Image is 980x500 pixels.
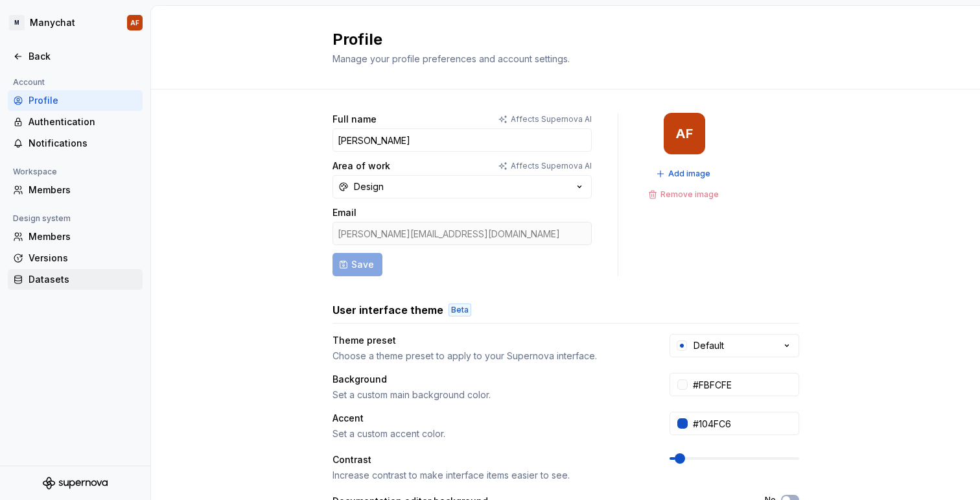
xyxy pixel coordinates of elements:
a: Datasets [8,269,143,290]
div: AF [676,128,693,139]
label: Full name [332,113,377,126]
a: Members [8,226,143,247]
div: Accent [332,412,646,425]
p: Affects Supernova AI [511,114,592,125]
span: Add image [668,169,710,179]
svg: Supernova Logo [43,477,108,490]
div: Contrast [332,453,646,466]
div: Beta [449,304,471,316]
div: Theme preset [332,334,646,347]
input: #FFFFFF [688,373,799,396]
div: Datasets [29,273,137,286]
p: Affects Supernova AI [511,161,592,171]
div: Profile [29,94,137,107]
div: Default [694,339,724,352]
div: Increase contrast to make interface items easier to see. [332,469,646,482]
div: Authentication [29,115,137,128]
div: Manychat [30,16,75,29]
div: Back [29,50,137,63]
div: Versions [29,252,137,265]
span: Manage your profile preferences and account settings. [332,53,570,64]
input: #104FC6 [688,412,799,435]
button: Default [670,334,799,357]
button: MManychatAF [3,8,148,37]
a: Authentication [8,112,143,132]
h3: User interface theme [332,302,443,318]
label: Area of work [332,160,390,173]
a: Notifications [8,133,143,154]
a: Versions [8,248,143,268]
div: Choose a theme preset to apply to your Supernova interface. [332,350,646,363]
div: Workspace [8,164,62,180]
div: Set a custom accent color. [332,427,646,440]
div: Account [8,75,50,90]
div: AF [130,18,139,28]
div: Set a custom main background color. [332,388,646,401]
label: Email [332,206,356,219]
div: Background [332,373,646,386]
h2: Profile [332,29,784,50]
a: Members [8,180,143,200]
button: Add image [652,165,716,183]
a: Profile [8,90,143,111]
div: Design [354,180,384,193]
a: Back [8,46,143,67]
div: Notifications [29,137,137,150]
div: M [9,15,25,30]
div: Members [29,230,137,243]
div: Design system [8,211,76,226]
div: Members [29,184,137,196]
